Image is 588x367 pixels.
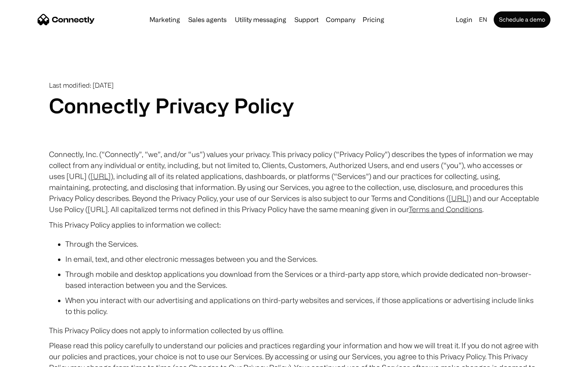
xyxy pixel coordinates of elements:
[49,93,539,118] h1: Connectly Privacy Policy
[16,353,49,364] ul: Language list
[479,14,487,25] div: en
[146,16,183,23] a: Marketing
[359,16,388,23] a: Pricing
[65,295,539,317] li: When you interact with our advertising and applications on third-party websites and services, if ...
[452,14,476,25] a: Login
[449,194,469,202] a: [URL]
[49,118,539,129] p: ‍
[49,325,539,336] p: This Privacy Policy does not apply to information collected by us offline.
[494,11,550,28] a: Schedule a demo
[49,149,539,215] p: Connectly, Inc. (“Connectly”, “we”, and/or “us”) values your privacy. This privacy policy (“Priva...
[185,16,230,23] a: Sales agents
[8,352,49,364] aside: Language selected: English
[65,239,539,250] li: Through the Services.
[65,269,539,291] li: Through mobile and desktop applications you download from the Services or a third-party app store...
[91,172,111,180] a: [URL]
[326,14,355,25] div: Company
[65,254,539,265] li: In email, text, and other electronic messages between you and the Services.
[49,82,539,89] p: Last modified: [DATE]
[49,219,539,230] p: This Privacy Policy applies to information we collect:
[232,16,290,23] a: Utility messaging
[291,16,322,23] a: Support
[409,205,482,213] a: Terms and Conditions
[49,133,539,145] p: ‍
